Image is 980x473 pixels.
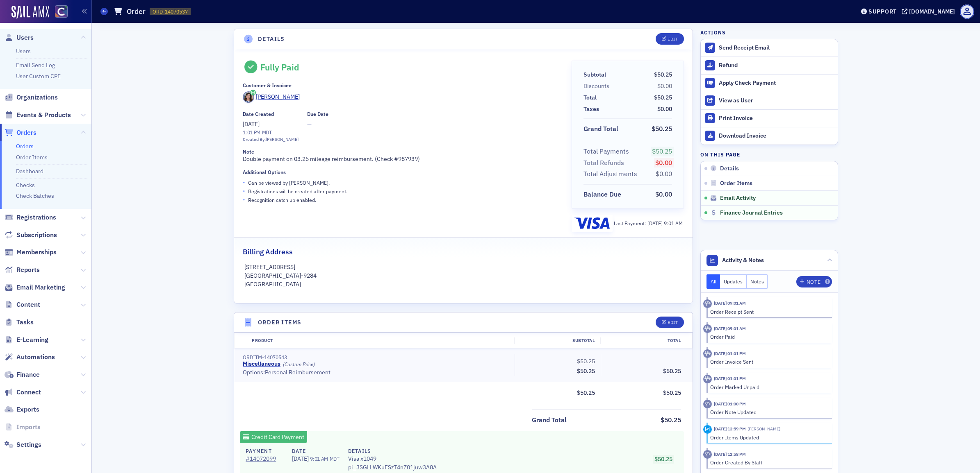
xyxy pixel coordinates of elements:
span: $50.25 [654,94,672,101]
div: Note [807,280,820,284]
div: Discounts [583,82,609,91]
span: ORD-14070537 [153,8,188,15]
span: Finance Journal Entries [720,209,783,217]
button: Refund [701,57,838,74]
div: Balance Due [583,190,621,199]
div: Order Created By Staff [710,459,826,466]
span: $50.25 [577,358,595,365]
span: $50.25 [652,147,672,155]
span: $50.25 [654,71,672,78]
button: [DOMAIN_NAME] [902,9,958,14]
span: $50.25 [577,389,595,396]
h4: On this page [700,151,838,158]
a: Email Send Log [16,61,55,69]
span: $50.25 [654,455,672,463]
a: Miscellaneous [243,360,280,368]
div: Order Invoice Sent [710,358,826,365]
div: Send Receipt Email [719,44,834,52]
span: E-Learning [16,335,48,344]
span: Order Items [720,180,752,187]
span: $50.25 [663,367,681,375]
span: MDT [328,455,340,462]
p: Registrations will be created after payment. [248,188,347,195]
div: [DOMAIN_NAME] [909,8,955,15]
span: $50.25 [661,416,681,424]
div: Print Invoice [719,115,834,122]
div: pi_3SGLLWKuFSzT4nZ01juw3A8A [348,447,437,472]
time: 10/8/2025 01:00 PM [714,401,746,407]
button: All [707,274,720,289]
span: [DATE] [647,220,664,226]
span: [DATE] [292,455,310,462]
a: Events & Products [5,111,71,120]
div: Apply Check Payment [719,79,834,87]
div: Grand Total [583,124,618,134]
div: Note [243,149,254,155]
div: Grand Total [532,415,567,425]
span: Reports [16,265,40,274]
span: $50.25 [663,389,681,396]
span: MDT [260,129,272,136]
div: Credit Card Payment [240,431,307,443]
span: $0.00 [655,158,672,167]
a: Email Marketing [5,283,65,292]
span: Created By: [243,136,266,142]
div: Refund [719,62,834,69]
div: Edit [668,320,678,325]
button: Note [796,276,832,287]
div: Activity [703,450,712,459]
span: [DATE] [243,120,260,128]
div: Total [600,337,686,344]
a: Finance [5,370,40,379]
a: Imports [5,423,41,432]
a: #14072099 [246,455,283,463]
img: SailAMX [11,6,49,19]
span: Tasks [16,318,34,327]
a: Users [16,48,31,55]
div: Last Payment: [614,220,683,227]
a: [PERSON_NAME] [243,91,300,103]
span: Email Marketing [16,283,65,292]
span: Total Adjustments [583,169,640,179]
span: $0.00 [656,170,672,178]
span: Automations [16,353,55,362]
div: [PERSON_NAME] [266,136,299,143]
div: Edit [668,37,678,41]
button: Apply Check Payment [701,74,838,92]
span: $0.00 [657,82,672,90]
div: Options: Personal Reimbursement [243,369,509,376]
span: Taxes [583,105,602,113]
span: Memberships [16,248,57,257]
div: Due Date [307,111,328,117]
h4: Date [292,447,339,455]
div: Activity [703,299,712,308]
button: Updates [720,274,747,289]
time: 1:01 PM [243,129,260,136]
span: $50.25 [577,367,595,375]
span: Details [720,165,739,172]
span: Events & Products [16,111,71,120]
span: Visa x1049 [348,455,437,463]
h4: Order Items [258,318,301,327]
div: Product [246,337,514,344]
div: Fully Paid [260,62,299,72]
div: Total Refunds [583,158,624,168]
a: E-Learning [5,335,48,344]
a: Tasks [5,318,34,327]
button: View as User [701,92,838,109]
a: Memberships [5,248,57,257]
a: Subscriptions [5,231,57,240]
p: Recognition catch up enabled. [248,196,316,204]
span: Grand Total [532,415,570,425]
h4: Payment [246,447,283,455]
div: Activity [703,349,712,358]
a: Organizations [5,93,58,102]
div: Order Receipt Sent [710,308,826,315]
div: Order Paid [710,333,826,340]
span: Subtotal [583,70,609,79]
span: Balance Due [583,190,624,199]
span: Total Payments [583,147,632,156]
div: Activity [703,425,712,434]
img: visa [574,217,610,229]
